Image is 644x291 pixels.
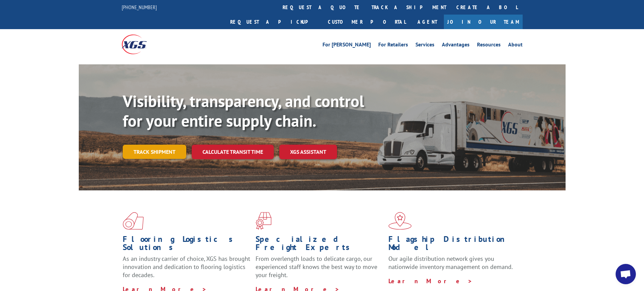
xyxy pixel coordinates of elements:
[123,90,364,131] b: Visibility, transparency, and control for your entire supply chain.
[323,42,371,49] a: For [PERSON_NAME]
[388,255,513,271] span: Our agile distribution network gives you nationwide inventory management on demand.
[123,255,250,279] span: As an industry carrier of choice, XGS has brought innovation and dedication to flooring logistics...
[388,212,412,230] img: xgs-icon-flagship-distribution-model-red
[122,4,157,11] a: [PHONE_NUMBER]
[616,264,636,284] div: Open chat
[411,15,444,29] a: Agent
[388,235,516,255] h1: Flagship Distribution Model
[415,42,434,49] a: Services
[444,15,523,29] a: Join Our Team
[508,42,523,49] a: About
[388,277,473,285] a: Learn More >
[378,42,408,49] a: For Retailers
[477,42,501,49] a: Resources
[123,145,186,159] a: Track shipment
[123,212,144,230] img: xgs-icon-total-supply-chain-intelligence-red
[256,235,383,255] h1: Specialized Freight Experts
[442,42,470,49] a: Advantages
[323,15,411,29] a: Customer Portal
[123,235,251,255] h1: Flooring Logistics Solutions
[279,145,337,159] a: XGS ASSISTANT
[192,145,274,159] a: Calculate transit time
[225,15,323,29] a: Request a pickup
[256,212,271,230] img: xgs-icon-focused-on-flooring-red
[256,255,383,285] p: From overlength loads to delicate cargo, our experienced staff knows the best way to move your fr...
